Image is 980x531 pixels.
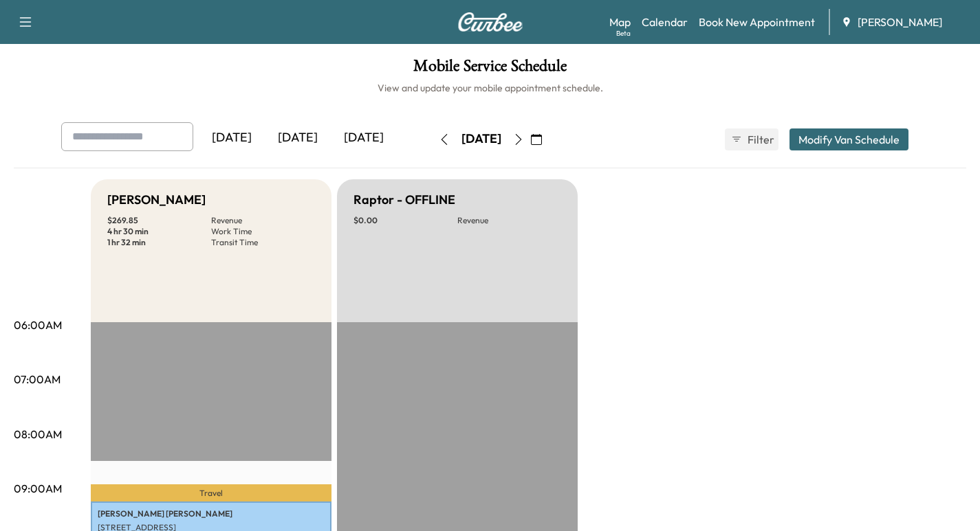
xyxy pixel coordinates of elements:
img: Curbee Logo [457,12,523,32]
h5: [PERSON_NAME] [107,190,206,210]
button: Filter [725,128,778,150]
p: 1 hr 32 min [107,237,211,248]
p: Travel [91,484,331,501]
div: [DATE] [199,122,265,154]
p: Revenue [211,215,315,226]
p: $ 269.85 [107,215,211,226]
div: [DATE] [331,122,397,154]
a: MapBeta [609,14,631,30]
p: Transit Time [211,237,315,248]
div: [DATE] [265,122,331,154]
p: 06:00AM [14,317,62,333]
p: 4 hr 30 min [107,226,211,237]
span: [PERSON_NAME] [858,14,942,30]
span: Filter [748,131,772,148]
p: Revenue [457,215,561,226]
button: Modify Van Schedule [790,128,908,150]
div: Beta [616,28,631,38]
h6: View and update your mobile appointment schedule. [14,81,966,95]
p: [PERSON_NAME] [PERSON_NAME] [98,508,325,519]
div: [DATE] [461,131,501,148]
p: 07:00AM [14,371,61,387]
a: Book New Appointment [699,14,815,30]
p: 09:00AM [14,480,62,497]
a: Calendar [642,14,688,30]
p: Work Time [211,226,315,237]
h1: Mobile Service Schedule [14,58,966,81]
h5: Raptor - OFFLINE [353,190,455,210]
p: $ 0.00 [353,215,457,226]
p: 08:00AM [14,426,62,442]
